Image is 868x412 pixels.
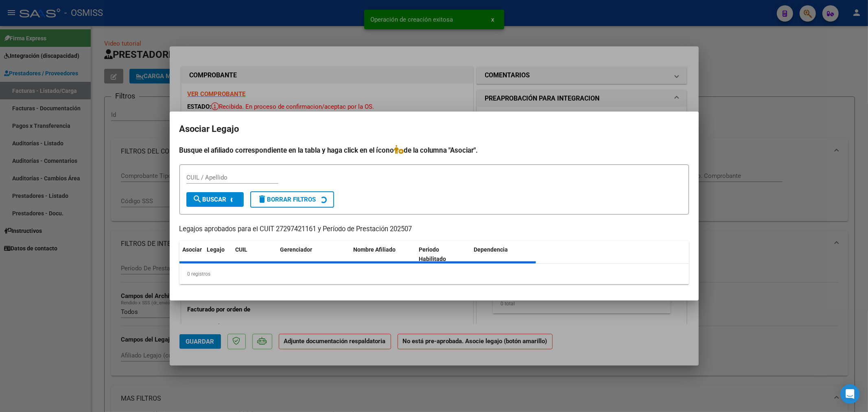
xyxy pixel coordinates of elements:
[470,241,536,268] datatable-header-cell: Dependencia
[193,196,227,203] span: Buscar
[207,246,225,253] span: Legajo
[186,192,244,207] button: Buscar
[236,246,248,253] span: CUIL
[354,246,396,253] span: Nombre Afiliado
[179,121,689,137] h2: Asociar Legajo
[840,384,860,404] div: Open Intercom Messenger
[232,241,277,268] datatable-header-cell: CUIL
[183,246,202,253] span: Asociar
[474,246,508,253] span: Dependencia
[179,224,689,234] p: Legajos aprobados para el CUIT 27297421161 y Período de Prestación 202507
[179,264,689,284] div: 0 registros
[415,241,470,268] datatable-header-cell: Periodo Habilitado
[193,194,203,204] mat-icon: search
[280,246,313,253] span: Gerenciador
[179,241,204,268] datatable-header-cell: Asociar
[277,241,350,268] datatable-header-cell: Gerenciador
[204,241,232,268] datatable-header-cell: Legajo
[350,241,416,268] datatable-header-cell: Nombre Afiliado
[258,196,316,203] span: Borrar Filtros
[419,246,446,262] span: Periodo Habilitado
[258,194,267,204] mat-icon: delete
[250,191,334,208] button: Borrar Filtros
[179,145,689,156] h4: Busque el afiliado correspondiente en la tabla y haga click en el ícono de la columna "Asociar".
